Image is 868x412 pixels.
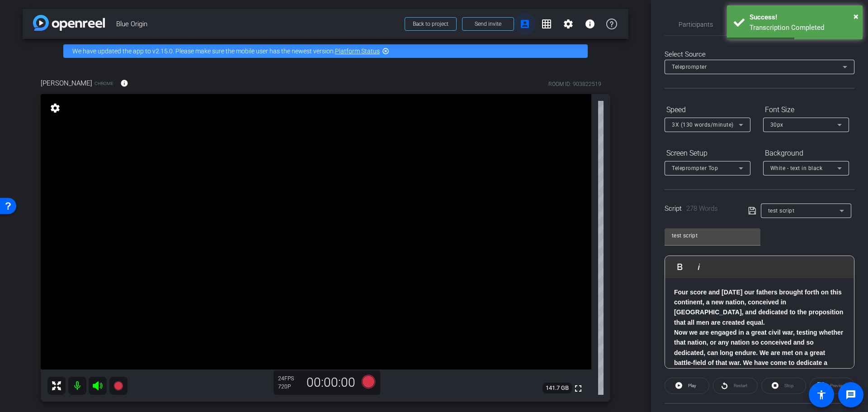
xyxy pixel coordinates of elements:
mat-icon: info [120,79,128,87]
mat-icon: accessibility [816,389,827,400]
div: Script [665,204,736,214]
mat-icon: highlight_off [382,47,389,55]
div: Select Source [665,49,854,60]
span: × [854,11,859,22]
div: We have updated the app to v2.15.0. Please make sure the mobile user has the newest version. [63,44,588,58]
strong: Four score and [DATE] our fathers brought forth on this continent, a new nation, conceived in [GE... [674,289,843,326]
mat-icon: settings [563,19,574,29]
span: [PERSON_NAME] [41,78,92,88]
span: FPS [284,375,294,382]
div: Font Size [763,102,849,118]
mat-icon: account_box [519,19,530,29]
button: Italic (Ctrl+I) [690,258,708,276]
span: Teleprompter [672,64,707,70]
div: Transcription Completed [750,23,856,33]
div: Success! [750,12,856,23]
a: Platform Status [335,47,380,55]
mat-icon: grid_on [541,19,552,29]
span: Send invite [475,20,501,28]
div: ROOM ID: 903822519 [548,80,601,88]
span: 278 Words [686,204,718,213]
span: Back to project [413,21,448,27]
div: Screen Setup [665,146,750,161]
button: Play [665,378,709,394]
strong: Now we are engaged in a great civil war, testing whether that nation, or any nation so conceived ... [674,329,843,397]
button: Back to project [405,17,457,31]
div: 24 [278,375,301,382]
span: 30px [770,122,783,128]
mat-icon: settings [49,103,61,114]
img: app-logo [33,15,105,31]
span: 3X (130 words/minute) [672,122,734,128]
span: Teleprompter Top [672,165,718,171]
span: 141.7 GB [542,383,572,393]
div: Background [763,146,849,161]
button: Bold (Ctrl+B) [671,258,689,276]
span: Blue Origin [116,15,399,33]
span: Chrome [94,80,113,87]
span: Play [688,383,696,388]
div: Speed [665,102,750,118]
mat-icon: info [585,19,595,29]
span: Participants [679,21,713,28]
button: Send invite [462,17,514,31]
button: Close [854,9,859,23]
div: 720P [278,383,301,390]
mat-icon: message [845,389,856,400]
input: Title [672,230,753,241]
div: 00:00:00 [301,375,361,390]
span: test script [768,208,795,214]
span: White - text in black [770,165,823,171]
mat-icon: fullscreen [573,383,584,394]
